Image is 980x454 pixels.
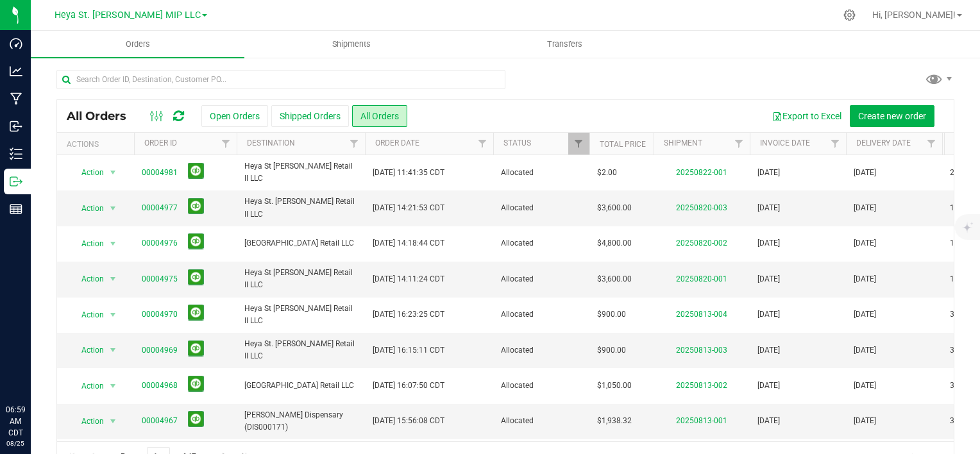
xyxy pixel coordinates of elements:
[244,31,458,58] a: Shipments
[458,31,672,58] a: Transfers
[105,235,121,253] span: select
[142,344,178,357] a: 00004969
[676,346,727,355] a: 20250813-003
[872,10,956,20] span: Hi, [PERSON_NAME]!
[10,120,22,133] inline-svg: Inbound
[142,308,178,321] a: 00004970
[501,237,582,249] span: Allocated
[950,237,968,249] span: 1400
[142,273,178,285] a: 00004975
[757,167,780,179] span: [DATE]
[530,38,600,50] span: Transfers
[600,140,646,149] a: Total Price
[501,380,582,392] span: Allocated
[105,306,121,324] span: select
[244,409,357,433] span: [PERSON_NAME] Dispensary (DIS000171)
[597,237,632,249] span: $4,800.00
[950,308,963,321] span: 300
[105,199,121,217] span: select
[13,351,51,390] iframe: Resource center
[108,38,167,50] span: Orders
[664,139,702,147] a: Shipment
[201,105,268,127] button: Open Orders
[597,344,626,357] span: $900.00
[142,237,178,249] a: 00004976
[56,70,505,89] input: Search Order ID, Destination, Customer PO...
[10,37,22,50] inline-svg: Dashboard
[10,65,22,78] inline-svg: Analytics
[142,167,178,179] a: 00004981
[373,380,444,392] span: [DATE] 16:07:50 CDT
[950,344,963,357] span: 300
[854,415,876,427] span: [DATE]
[729,133,750,155] a: Filter
[676,274,727,283] a: 20250820-001
[244,380,357,392] span: [GEOGRAPHIC_DATA] Retail LLC
[764,105,850,127] button: Export to Excel
[854,273,876,285] span: [DATE]
[760,139,810,147] a: Invoice Date
[950,273,968,285] span: 1200
[244,237,357,249] span: [GEOGRAPHIC_DATA] Retail LLC
[373,202,444,214] span: [DATE] 14:21:53 CDT
[6,439,25,448] p: 08/25
[373,415,444,427] span: [DATE] 15:56:08 CDT
[70,270,105,288] span: Action
[597,415,632,427] span: $1,938.32
[315,38,388,50] span: Shipments
[105,341,121,359] span: select
[31,31,244,58] a: Orders
[67,140,129,149] div: Actions
[676,416,727,425] a: 20250813-001
[373,237,444,249] span: [DATE] 14:18:44 CDT
[375,139,419,147] a: Order Date
[676,239,727,248] a: 20250820-002
[244,267,357,291] span: Heya St [PERSON_NAME] Retail II LLC
[244,303,357,327] span: Heya St [PERSON_NAME] Retail II LLC
[757,237,780,249] span: [DATE]
[105,412,121,430] span: select
[70,412,105,430] span: Action
[373,273,444,285] span: [DATE] 14:11:24 CDT
[142,380,178,392] a: 00004968
[597,380,632,392] span: $1,050.00
[757,202,780,214] span: [DATE]
[472,133,493,155] a: Filter
[950,167,963,179] span: 200
[105,270,121,288] span: select
[854,308,876,321] span: [DATE]
[373,167,444,179] span: [DATE] 11:41:35 CDT
[105,377,121,395] span: select
[950,380,963,392] span: 350
[10,175,22,188] inline-svg: Outbound
[503,139,531,147] a: Status
[38,349,53,365] iframe: Resource center unread badge
[597,273,632,285] span: $3,600.00
[70,235,105,253] span: Action
[757,415,780,427] span: [DATE]
[55,10,201,21] span: Heya St. [PERSON_NAME] MIP LLC
[501,202,582,214] span: Allocated
[676,168,727,177] a: 20250822-001
[70,341,105,359] span: Action
[501,308,582,321] span: Allocated
[757,273,780,285] span: [DATE]
[841,9,857,21] div: Manage settings
[597,202,632,214] span: $3,600.00
[70,164,105,181] span: Action
[10,147,22,160] inline-svg: Inventory
[247,139,295,147] a: Destination
[244,160,357,185] span: Heya St [PERSON_NAME] Retail II LLC
[858,111,926,121] span: Create new order
[67,109,139,123] span: All Orders
[676,310,727,319] a: 20250813-004
[825,133,846,155] a: Filter
[352,105,407,127] button: All Orders
[70,377,105,395] span: Action
[70,306,105,324] span: Action
[105,164,121,181] span: select
[757,380,780,392] span: [DATE]
[244,196,357,220] span: Heya St. [PERSON_NAME] Retail II LLC
[854,202,876,214] span: [DATE]
[850,105,934,127] button: Create new order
